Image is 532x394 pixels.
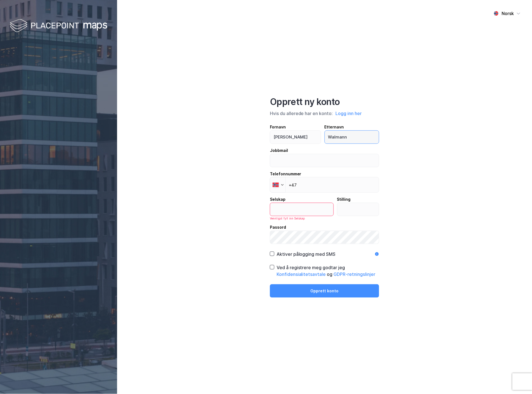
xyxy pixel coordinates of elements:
div: Opprett ny konto [270,96,379,108]
div: Selskap [270,196,334,203]
button: Opprett konto [270,284,379,298]
div: Vennligst fyll inn Selskap [270,216,334,221]
div: Jobbmail [270,147,379,154]
div: Etternavn [325,124,379,130]
div: Norsk [502,10,514,17]
div: Fornavn [270,124,321,130]
div: Ved å registrere meg godtar jeg og [277,264,379,278]
div: Hvis du allerede har en konto: [270,110,379,117]
button: Logg inn her [334,110,364,117]
img: logo-white.f07954bde2210d2a523dddb988cd2aa7.svg [10,18,107,34]
div: Telefonnummer [270,171,379,177]
div: Stilling [337,196,379,203]
div: Norway: + 47 [270,177,286,192]
div: Aktiver pålogging med SMS [277,251,336,257]
div: Passord [270,224,379,231]
iframe: Chat Widget [504,367,532,394]
input: Telefonnummer [270,177,379,193]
